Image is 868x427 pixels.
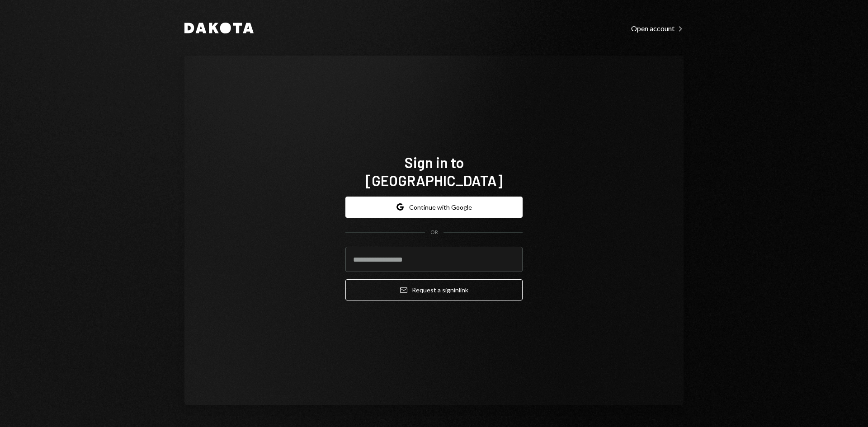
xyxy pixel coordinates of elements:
div: Open account [631,24,684,33]
h1: Sign in to [GEOGRAPHIC_DATA] [345,153,523,189]
a: Open account [631,23,684,33]
div: OR [430,229,438,236]
button: Request a signinlink [345,279,523,300]
button: Continue with Google [345,197,523,218]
